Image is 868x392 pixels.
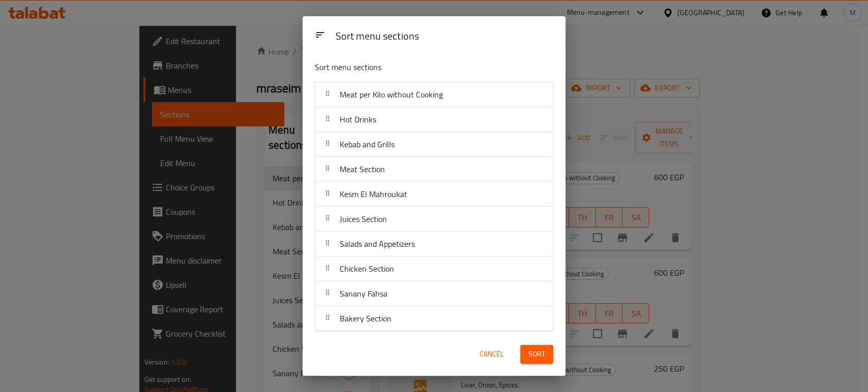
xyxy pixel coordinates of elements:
div: Meat Section [315,157,553,182]
div: Juices Section [315,207,553,232]
div: Sort menu sections [331,25,557,48]
div: Salads and Appetizers [315,232,553,256]
span: Meat per Kilo without Cooking [340,87,443,102]
p: Sort menu sections [315,61,504,74]
button: Sort [520,345,553,364]
div: Hot Drinks [315,107,553,132]
span: Sort [528,348,545,361]
div: Chicken Section [315,256,553,281]
span: Meat Section [340,161,385,177]
span: Bakery Section [340,311,392,326]
span: Chicken Section [340,261,394,276]
span: Juices Section [340,211,387,226]
span: Hot Drinks [340,112,376,127]
div: Sanany Fahsa [315,281,553,306]
span: Cancel [480,348,504,361]
span: Kesm El Mahroukat [340,186,407,202]
div: Kesm El Mahroukat [315,182,553,207]
div: Bakery Section [315,306,553,331]
div: Kebab and Grills [315,132,553,157]
span: Kebab and Grills [340,137,395,152]
div: Meat per Kilo without Cooking [315,82,553,107]
button: Cancel [475,345,508,364]
span: Salads and Appetizers [340,236,415,251]
span: Sanany Fahsa [340,286,387,301]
